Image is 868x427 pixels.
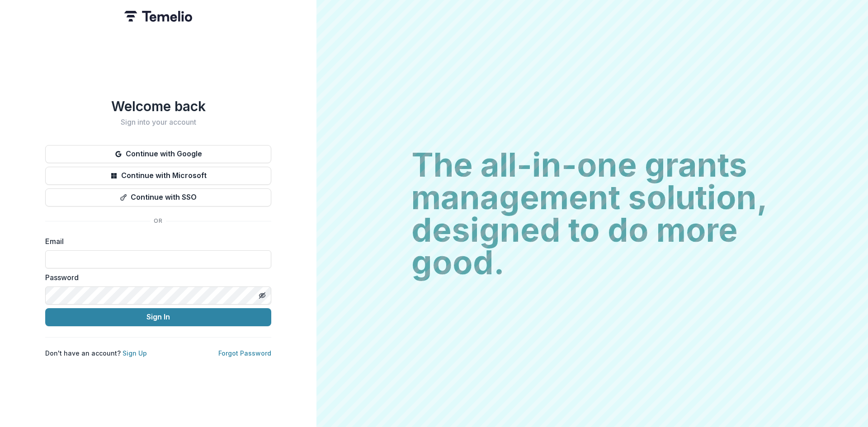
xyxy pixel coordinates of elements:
img: Temelio [124,11,192,22]
a: Forgot Password [218,349,271,357]
label: Email [45,236,266,247]
a: Sign Up [123,349,147,357]
button: Continue with Google [45,145,271,163]
button: Toggle password visibility [255,288,269,303]
button: Continue with SSO [45,188,271,206]
button: Continue with Microsoft [45,167,271,185]
button: Sign In [45,308,271,326]
h2: Sign into your account [45,118,271,127]
label: Password [45,272,266,283]
h1: Welcome back [45,98,271,114]
p: Don't have an account? [45,348,147,358]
